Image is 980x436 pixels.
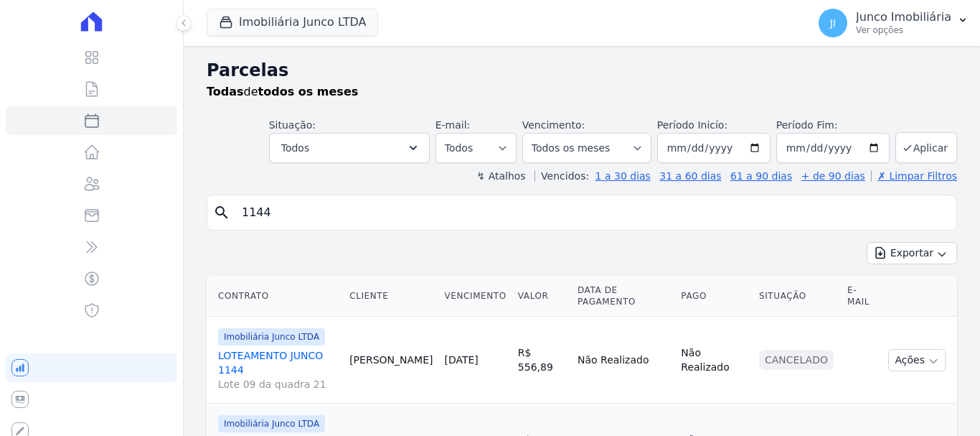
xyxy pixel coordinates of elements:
[572,317,675,404] td: Não Realizado
[207,83,358,101] p: de
[807,3,980,43] button: JI Junco Imobiliária Ver opções
[207,9,378,36] button: Imobiliária Junco LTDA
[657,119,727,131] label: Período Inicío:
[438,276,512,317] th: Vencimento
[522,119,585,131] label: Vencimento:
[895,132,957,163] button: Aplicar
[842,276,883,317] th: E-mail
[218,377,338,391] span: Lote 09 da quadra 21
[534,170,589,182] label: Vencidos:
[675,276,753,317] th: Pago
[776,118,890,133] label: Período Fim:
[830,18,836,28] span: JI
[258,85,359,98] strong: todos os meses
[207,276,344,317] th: Contrato
[435,119,471,131] label: E-mail:
[207,57,957,83] h2: Parcelas
[801,170,865,182] a: + de 90 dias
[213,204,230,221] i: search
[753,276,842,317] th: Situação
[444,354,478,366] a: [DATE]
[675,317,753,404] td: Não Realizado
[233,198,951,227] input: Buscar por nome do lote ou do cliente
[730,170,792,182] a: 61 a 90 dias
[888,349,946,371] button: Ações
[281,139,309,157] span: Todos
[659,170,721,182] a: 31 a 60 dias
[856,10,951,24] p: Junco Imobiliária
[867,242,957,264] button: Exportar
[572,276,675,317] th: Data de Pagamento
[871,170,957,182] a: ✗ Limpar Filtros
[269,119,316,131] label: Situação:
[759,350,834,370] div: Cancelado
[856,24,951,36] p: Ver opções
[218,348,338,391] a: LOTEAMENTO JUNCO 1144Lote 09 da quadra 21
[512,317,572,404] td: R$ 556,89
[595,170,651,182] a: 1 a 30 dias
[269,133,430,163] button: Todos
[218,328,325,345] span: Imobiliária Junco LTDA
[344,317,438,404] td: [PERSON_NAME]
[512,276,572,317] th: Valor
[218,415,325,432] span: Imobiliária Junco LTDA
[476,170,525,182] label: ↯ Atalhos
[207,85,244,98] strong: Todas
